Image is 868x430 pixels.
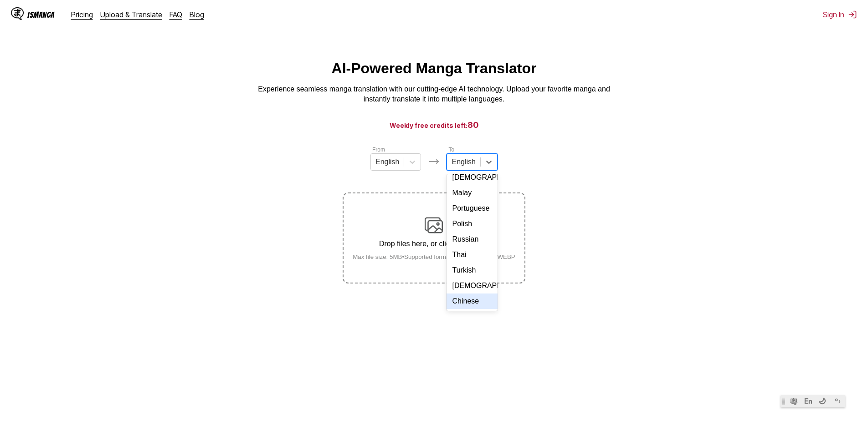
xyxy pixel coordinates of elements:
img: Sign out [848,10,857,19]
div: Russian [447,232,497,247]
h3: Weekly free credits left: [22,119,846,131]
div: [DEMOGRAPHIC_DATA] [447,170,497,185]
div: Thai [447,247,497,263]
a: Pricing [71,10,93,19]
div: IsManga [27,10,55,19]
div: Turkish [447,263,497,278]
h1: AI-Powered Manga Translator [332,60,537,77]
img: Languages icon [428,156,439,167]
p: Experience seamless manga translation with our cutting-edge AI technology. Upload your favorite m... [252,84,616,105]
div: Portuguese [447,201,497,216]
a: Upload & Translate [100,10,162,19]
button: Sign In [823,10,857,19]
a: IsManga LogoIsManga [11,7,71,22]
div: Chinese [447,293,497,309]
span: 80 [467,120,479,130]
div: Polish [447,216,497,232]
p: Drop files here, or click to browse. [345,240,523,248]
a: Blog [190,10,204,19]
a: FAQ [169,10,182,19]
img: IsManga Logo [11,7,24,20]
div: [DEMOGRAPHIC_DATA] [447,278,497,293]
div: Malay [447,185,497,201]
small: Max file size: 5MB • Supported formats: JP(E)G, PNG, WEBP [345,253,523,260]
label: From [372,147,385,153]
label: To [448,147,454,153]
